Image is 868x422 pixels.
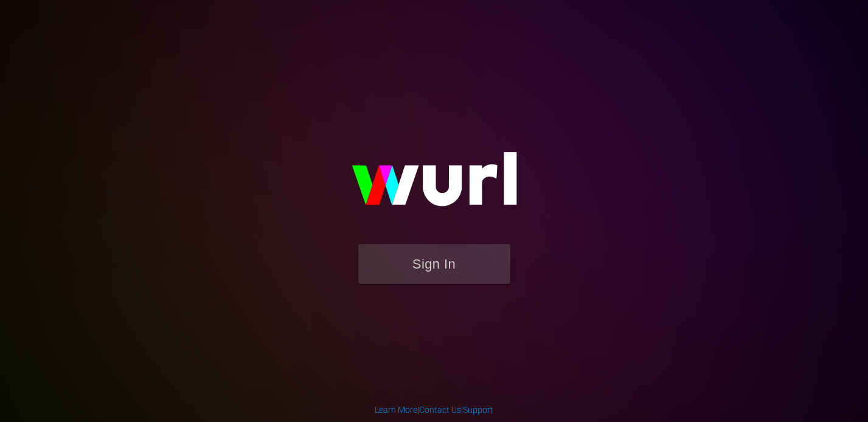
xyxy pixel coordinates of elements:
div: | | [375,404,493,416]
img: wurl-logo-on-black-223613ac3d8ba8fe6dc639794a292ebdb59501304c7dfd60c99c58986ef67473.svg [313,126,556,244]
button: Sign In [358,244,510,284]
a: Learn More [375,405,417,415]
a: Contact Us [419,405,461,415]
a: Support [463,405,493,415]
